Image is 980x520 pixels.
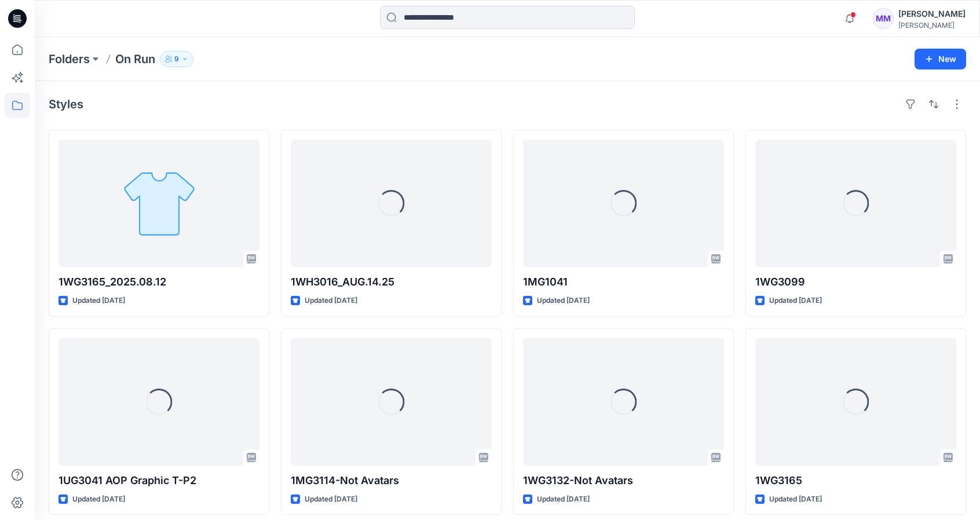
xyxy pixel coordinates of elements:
[537,493,590,506] p: Updated [DATE]
[305,295,357,307] p: Updated [DATE]
[537,295,590,307] p: Updated [DATE]
[769,493,822,506] p: Updated [DATE]
[523,473,724,489] p: 1WG3132-Not Avatars
[49,51,90,67] a: Folders
[873,8,894,29] div: MM
[58,140,259,267] a: 1WG3165_2025.08.12
[291,274,492,290] p: 1WH3016_AUG.14.25
[755,274,956,290] p: 1WG3099
[58,473,259,489] p: 1UG3041 AOP Graphic T-P2
[115,51,155,67] p: On Run
[769,295,822,307] p: Updated [DATE]
[160,51,193,67] button: 9
[305,493,357,506] p: Updated [DATE]
[915,49,966,69] button: New
[898,7,966,21] div: [PERSON_NAME]
[72,295,125,307] p: Updated [DATE]
[58,274,259,290] p: 1WG3165_2025.08.12
[898,21,966,30] div: [PERSON_NAME]
[72,493,125,506] p: Updated [DATE]
[174,53,179,65] p: 9
[291,473,492,489] p: 1MG3114-Not Avatars
[755,473,956,489] p: 1WG3165
[523,274,724,290] p: 1MG1041
[49,97,83,111] h4: Styles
